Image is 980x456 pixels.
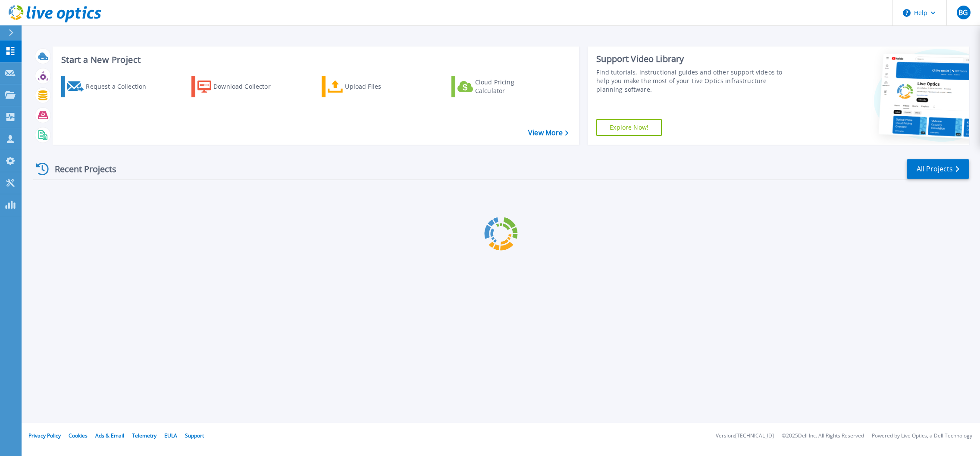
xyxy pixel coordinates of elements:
div: Find tutorials, instructional guides and other support videos to help you make the most of your L... [596,68,792,94]
a: All Projects [907,159,969,179]
li: © 2025 Dell Inc. All Rights Reserved [782,433,864,439]
span: BG [958,9,968,16]
a: EULA [164,432,177,439]
div: Request a Collection [86,78,155,95]
div: Recent Projects [33,158,128,180]
a: Telemetry [132,432,157,439]
div: Support Video Library [596,53,792,65]
div: Upload Files [345,78,414,95]
a: Explore Now! [596,119,662,136]
a: Support [185,432,204,439]
li: Version: [TECHNICAL_ID] [716,433,774,439]
a: Cloud Pricing Calculator [451,76,548,97]
a: Privacy Policy [28,432,61,439]
a: Ads & Email [95,432,124,439]
a: View More [528,129,568,137]
a: Cookies [69,432,88,439]
li: Powered by Live Optics, a Dell Technology [872,433,972,439]
a: Upload Files [322,76,418,97]
a: Download Collector [191,76,288,97]
div: Download Collector [213,78,282,95]
a: Request a Collection [61,76,157,97]
h3: Start a New Project [61,55,568,65]
div: Cloud Pricing Calculator [475,78,544,95]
